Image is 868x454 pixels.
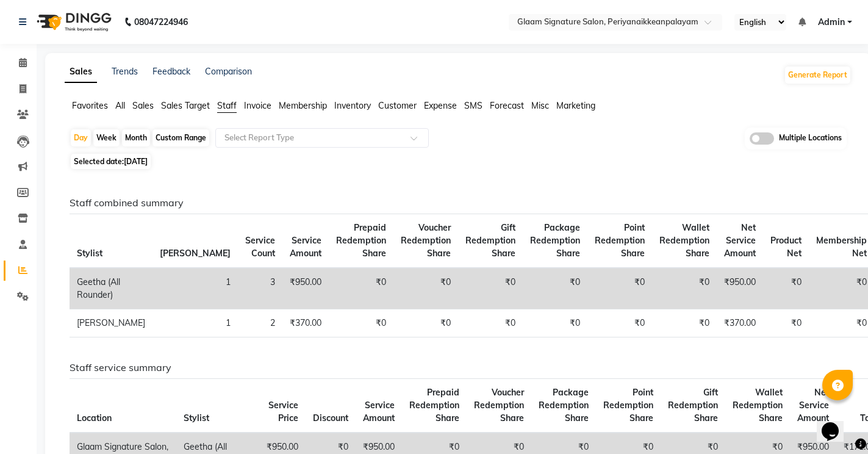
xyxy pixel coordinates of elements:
a: Trends [112,66,138,77]
a: Comparison [205,66,252,77]
span: Service Amount [290,235,321,259]
span: Package Redemption Share [530,222,580,259]
div: Month [122,129,150,146]
span: Net Service Amount [797,387,829,423]
span: Sales [132,100,154,111]
td: 1 [152,309,238,337]
td: ₹0 [329,268,393,309]
span: Point Redemption Share [603,387,653,423]
span: Voucher Redemption Share [474,387,524,423]
td: ₹0 [587,268,652,309]
span: Prepaid Redemption Share [336,222,386,259]
td: ₹0 [393,268,458,309]
span: Stylist [77,248,102,259]
span: Marketing [556,100,595,111]
td: ₹0 [763,268,809,309]
td: [PERSON_NAME] [70,309,152,337]
span: Wallet Redemption Share [659,222,709,259]
td: 2 [238,309,282,337]
span: Inventory [334,100,371,111]
span: Service Price [268,400,298,423]
td: ₹370.00 [717,309,763,337]
span: Forecast [490,100,524,111]
span: Misc [531,100,549,111]
span: [DATE] [124,157,148,166]
a: Sales [65,61,97,83]
span: Product Net [770,235,802,259]
span: Net Service Amount [724,222,756,259]
a: Feedback [152,66,190,77]
td: ₹0 [763,309,809,337]
span: Selected date: [71,154,151,169]
span: [PERSON_NAME] [160,248,231,259]
span: Invoice [244,100,271,111]
span: Stylist [184,413,209,423]
span: Gift Redemption Share [668,387,718,423]
td: ₹0 [393,309,458,337]
td: ₹0 [458,268,523,309]
td: ₹0 [329,309,393,337]
td: 3 [238,268,282,309]
span: Admin [818,16,845,29]
td: ₹0 [587,309,652,337]
span: Location [77,413,112,423]
td: ₹950.00 [717,268,763,309]
b: 08047224946 [134,5,188,39]
td: ₹0 [523,268,587,309]
span: Membership Net [816,235,867,259]
td: ₹950.00 [282,268,329,309]
span: Multiple Locations [779,132,842,145]
span: Sales Target [161,100,210,111]
td: 1 [152,268,238,309]
span: Prepaid Redemption Share [409,387,459,423]
iframe: chat widget [817,405,856,442]
td: Geetha (All Rounder) [70,268,152,309]
span: Package Redemption Share [539,387,589,423]
span: Membership [279,100,327,111]
td: ₹0 [652,309,717,337]
h6: Staff service summary [70,362,842,373]
td: ₹0 [458,309,523,337]
td: ₹0 [523,309,587,337]
span: Customer [378,100,417,111]
span: Favorites [72,100,108,111]
div: Week [93,129,120,146]
span: Gift Redemption Share [465,222,515,259]
span: Wallet Redemption Share [733,387,783,423]
button: Generate Report [785,67,850,84]
td: ₹0 [652,268,717,309]
span: Voucher Redemption Share [401,222,451,259]
div: Custom Range [152,129,209,146]
h6: Staff combined summary [70,197,842,209]
img: logo [31,5,115,39]
span: Staff [217,100,237,111]
td: ₹370.00 [282,309,329,337]
span: Expense [424,100,457,111]
span: All [115,100,125,111]
div: Day [71,129,91,146]
span: Service Amount [363,400,395,423]
span: Discount [313,413,348,423]
span: Point Redemption Share [595,222,645,259]
span: Service Count [245,235,275,259]
span: SMS [464,100,482,111]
